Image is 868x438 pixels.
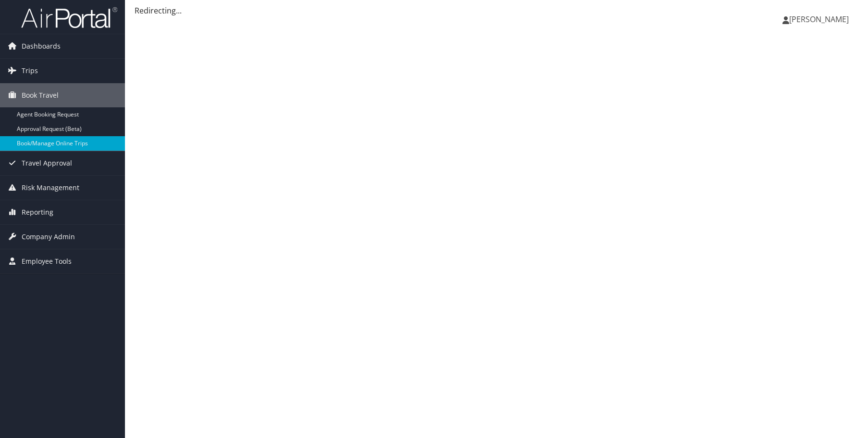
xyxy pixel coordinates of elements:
[22,225,75,249] span: Company Admin
[22,34,61,58] span: Dashboards
[22,200,53,224] span: Reporting
[135,5,858,16] div: Redirecting...
[22,151,72,175] span: Travel Approval
[22,59,38,83] span: Trips
[22,83,59,107] span: Book Travel
[782,5,858,34] a: [PERSON_NAME]
[789,14,849,25] span: [PERSON_NAME]
[22,176,79,200] span: Risk Management
[22,249,72,273] span: Employee Tools
[21,6,117,29] img: airportal-logo.png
